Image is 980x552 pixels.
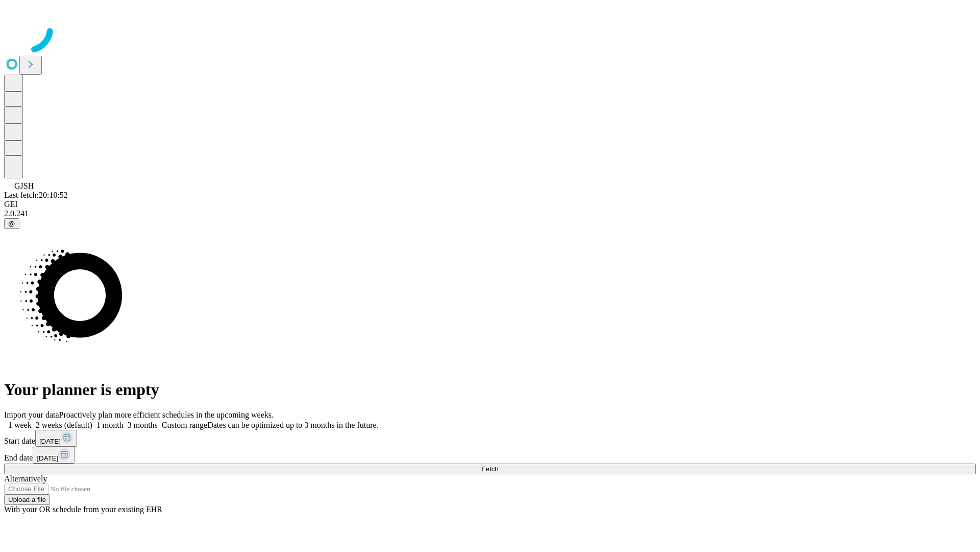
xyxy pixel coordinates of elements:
[4,410,59,419] span: Import your data
[4,380,976,399] h1: Your planner is empty
[37,454,58,462] span: [DATE]
[59,410,274,419] span: Proactively plan more efficient schedules in the upcoming weeks.
[8,220,15,227] span: @
[4,505,162,514] span: With your OR schedule from your existing EHR
[4,474,47,483] span: Alternatively
[39,438,61,445] span: [DATE]
[207,421,378,429] span: Dates can be optimized up to 3 months in the future.
[36,421,92,429] span: 2 weeks (default)
[4,494,50,505] button: Upload a file
[8,421,32,429] span: 1 week
[4,464,976,474] button: Fetch
[4,218,19,229] button: @
[162,421,207,429] span: Custom range
[481,465,498,473] span: Fetch
[14,181,34,190] span: GJSH
[4,209,976,218] div: 2.0.241
[35,430,77,447] button: [DATE]
[4,447,976,464] div: End date
[4,191,68,199] span: Last fetch: 20:10:52
[4,200,976,209] div: GEI
[33,447,75,464] button: [DATE]
[96,421,124,429] span: 1 month
[128,421,158,429] span: 3 months
[4,430,976,447] div: Start date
